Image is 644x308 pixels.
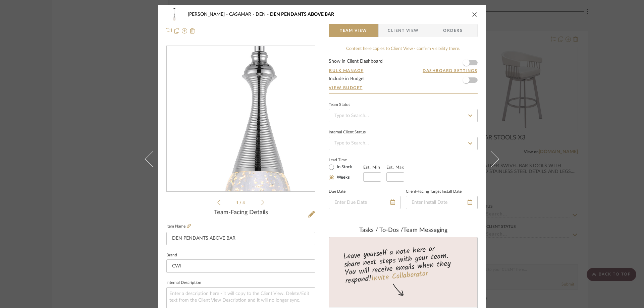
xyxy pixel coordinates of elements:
img: c8f7df62-88c4-47b6-8a3d-31bb907710ac_436x436.jpg [168,46,314,192]
input: Type to Search… [329,109,478,122]
img: Remove from project [190,28,195,34]
a: Invite Collaborator [371,268,428,285]
div: Team-Facing Details [166,209,315,217]
label: Brand [166,254,177,257]
div: 0 [167,46,315,192]
span: 4 [243,201,246,205]
span: DEN [256,12,270,17]
label: Client-Facing Target Install Date [406,190,462,193]
label: In Stock [335,164,352,170]
input: Enter Brand [166,259,315,273]
button: close [472,11,478,17]
span: [PERSON_NAME] - CASAMAR [188,12,256,17]
button: Dashboard Settings [422,68,478,74]
span: Client View [388,24,419,37]
mat-radio-group: Select item type [329,163,363,182]
label: Item Name [166,224,191,229]
a: View Budget [329,85,478,90]
div: Content here copies to Client View - confirm visibility there. [329,46,478,52]
input: Type to Search… [329,137,478,150]
label: Est. Max [386,165,404,170]
div: team Messaging [329,227,478,234]
span: Orders [436,24,470,37]
button: Bulk Manage [329,68,364,74]
label: Est. Min [363,165,380,170]
input: Enter Due Date [329,196,400,209]
span: DEN PENDANTS ABOVE BAR [270,12,334,17]
label: Due Date [329,190,345,193]
label: Internal Description [166,281,201,285]
div: Leave yourself a note here or share next steps with your team. You will receive emails when they ... [328,242,479,287]
label: Weeks [335,175,350,181]
span: / [239,201,243,205]
label: Lead Time [329,157,363,163]
span: Team View [340,24,367,37]
span: Tasks / To-Dos / [359,227,403,233]
div: Internal Client Status [329,131,366,134]
div: Team Status [329,103,350,107]
input: Enter Install Date [406,196,478,209]
input: Enter Item Name [166,232,315,245]
span: 1 [236,201,239,205]
img: c8f7df62-88c4-47b6-8a3d-31bb907710ac_48x40.jpg [166,8,182,21]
